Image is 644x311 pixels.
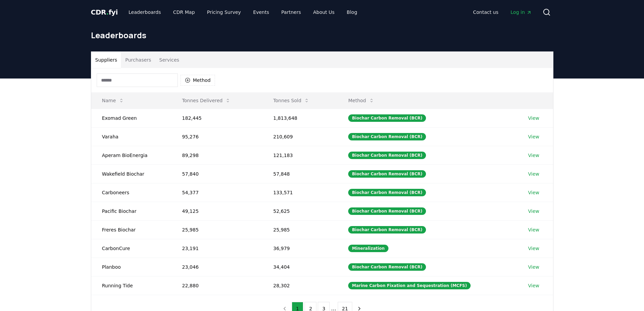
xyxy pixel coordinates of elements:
[348,207,426,215] div: Biochar Carbon Removal (BCR)
[308,6,340,18] a: About Us
[97,94,129,107] button: Name
[248,6,275,18] a: Events
[121,52,155,68] button: Purchasers
[171,183,263,202] td: 54,377
[171,202,263,220] td: 49,125
[201,6,246,18] a: Pricing Survey
[171,146,263,164] td: 89,298
[91,276,171,295] td: Running Tide
[171,109,263,127] td: 182,445
[262,164,337,183] td: 57,848
[262,183,337,202] td: 133,571
[348,263,426,271] div: Biochar Carbon Removal (BCR)
[528,133,539,140] a: View
[262,220,337,239] td: 25,985
[177,94,236,107] button: Tonnes Delivered
[91,7,118,17] a: CDR.fyi
[91,202,171,220] td: Pacific Biochar
[91,30,553,41] h1: Leaderboards
[276,6,306,18] a: Partners
[348,114,426,122] div: Biochar Carbon Removal (BCR)
[171,258,263,276] td: 23,046
[262,239,337,258] td: 36,979
[528,226,539,233] a: View
[171,239,263,258] td: 23,191
[348,245,388,252] div: Mineralization
[91,258,171,276] td: Planboo
[262,202,337,220] td: 52,625
[528,171,539,177] a: View
[262,146,337,164] td: 121,183
[528,115,539,121] a: View
[91,164,171,183] td: Wakefield Biochar
[468,6,504,18] a: Contact us
[510,9,531,16] span: Log in
[528,152,539,159] a: View
[91,146,171,164] td: Aperam BioEnergia
[348,189,426,196] div: Biochar Carbon Removal (BCR)
[106,8,109,16] span: .
[171,276,263,295] td: 22,880
[91,109,171,127] td: Exomad Green
[155,52,183,68] button: Services
[171,220,263,239] td: 25,985
[123,6,362,18] nav: Main
[528,208,539,215] a: View
[268,94,315,107] button: Tonnes Sold
[123,6,166,18] a: Leaderboards
[91,220,171,239] td: Freres Biochar
[262,258,337,276] td: 34,404
[91,183,171,202] td: Carboneers
[91,8,118,16] span: CDR fyi
[528,264,539,270] a: View
[348,226,426,234] div: Biochar Carbon Removal (BCR)
[262,127,337,146] td: 210,609
[341,6,363,18] a: Blog
[262,109,337,127] td: 1,813,648
[181,75,215,86] button: Method
[91,52,121,68] button: Suppliers
[348,133,426,140] div: Biochar Carbon Removal (BCR)
[343,94,380,107] button: Method
[91,127,171,146] td: Varaha
[528,245,539,252] a: View
[528,282,539,289] a: View
[505,6,537,18] a: Log in
[262,276,337,295] td: 28,302
[468,6,537,18] nav: Main
[348,282,471,289] div: Marine Carbon Fixation and Sequestration (MCFS)
[171,127,263,146] td: 95,276
[168,6,200,18] a: CDR Map
[348,170,426,178] div: Biochar Carbon Removal (BCR)
[91,239,171,258] td: CarbonCure
[348,152,426,159] div: Biochar Carbon Removal (BCR)
[171,164,263,183] td: 57,840
[528,189,539,196] a: View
